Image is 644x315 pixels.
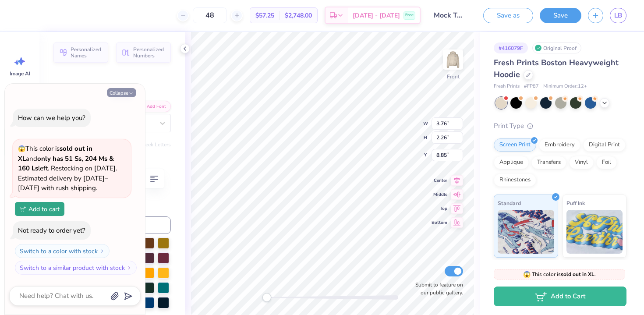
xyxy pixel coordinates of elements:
span: This color is and left. Restocking on [DATE]. Estimated delivery by [DATE]–[DATE] with rush shipp... [18,144,117,192]
span: Center [432,177,447,184]
div: Transfers [531,156,566,169]
div: Applique [494,156,529,169]
button: Collapse [107,88,136,97]
span: 😱 [18,145,25,153]
input: Untitled Design [427,7,470,24]
span: Fresh Prints Boston Heavyweight Hoodie [494,57,619,80]
div: Foil [596,156,617,169]
img: Add to cart [20,206,26,212]
div: # 416079F [494,42,528,53]
button: Personalized Numbers [116,42,171,63]
div: Embroidery [539,138,580,152]
strong: sold out in XL [18,144,92,163]
span: 😱 [523,270,531,279]
span: Personalized Names [71,46,103,59]
div: Rhinestones [494,173,536,187]
a: LB [610,8,626,23]
span: This color is . [523,270,596,278]
span: [DATE] - [DATE] [353,11,400,20]
span: Fresh Prints [494,83,520,90]
span: LB [614,11,622,21]
button: Save as [483,8,533,23]
div: Text Tool [53,80,171,92]
div: Vinyl [569,156,594,169]
div: Accessibility label [262,293,271,302]
button: Switch to a similar product with stock [15,261,137,275]
button: Save [540,8,581,23]
div: Front [447,73,460,81]
span: $2,748.00 [285,11,312,20]
div: Print Type [494,121,626,131]
span: Free [405,12,414,18]
img: Switch to a similar product with stock [127,265,132,270]
span: Minimum Order: 12 + [543,83,587,90]
strong: sold out in XL [561,271,594,278]
strong: only has 51 Ss, 204 Ms & 160 Ls [18,154,114,173]
input: – – [193,7,227,23]
div: Screen Print [494,138,536,152]
label: Submit to feature on our public gallery. [410,281,463,297]
div: How can we help you? [18,113,85,122]
img: Switch to a color with stock [99,248,105,254]
div: Not ready to order yet? [18,226,85,235]
span: Bottom [432,219,447,226]
div: Original Proof [532,42,581,53]
span: Puff Ink [566,198,585,208]
button: Personalized Names [53,42,108,63]
span: Middle [432,191,447,198]
span: # FP87 [524,83,539,90]
button: Add Font [135,101,171,112]
span: Image AI [10,70,30,77]
img: Standard [498,210,554,254]
button: Add to Cart [494,287,626,306]
button: Switch to a color with stock [15,244,110,258]
div: Digital Print [583,138,626,152]
span: Top [432,205,447,212]
button: Add to cart [15,202,64,216]
span: Standard [498,198,521,208]
span: Personalized Numbers [133,46,166,59]
img: Front [444,51,462,68]
img: Puff Ink [566,210,623,254]
span: $57.25 [255,11,274,20]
